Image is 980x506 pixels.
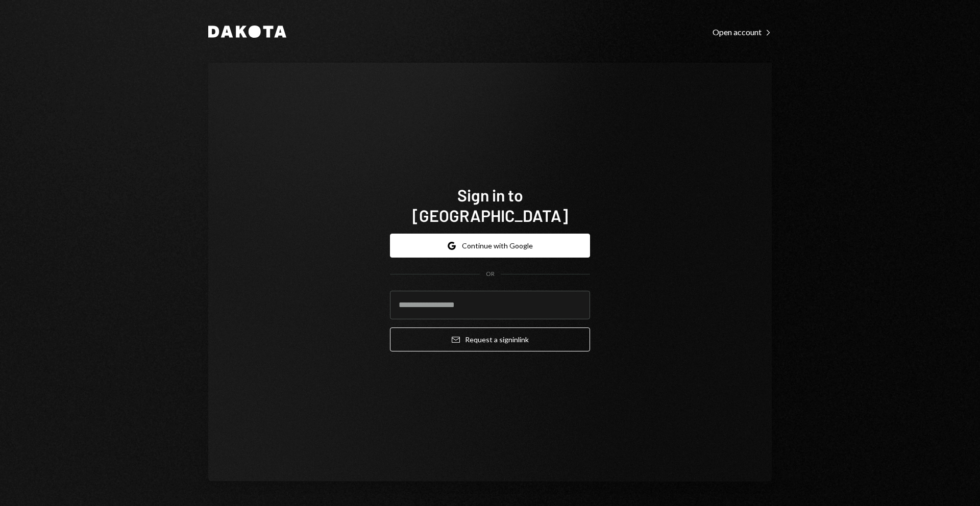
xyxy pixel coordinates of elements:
h1: Sign in to [GEOGRAPHIC_DATA] [390,185,590,225]
a: Open account [713,26,772,37]
button: Continue with Google [390,234,590,258]
button: Request a signinlink [390,327,590,351]
div: OR [486,270,495,279]
div: Open account [713,27,772,37]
